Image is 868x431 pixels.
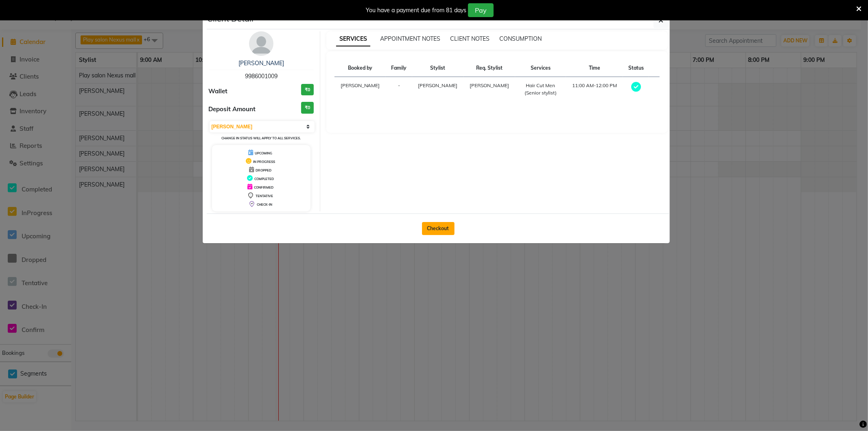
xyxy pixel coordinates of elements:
div: Hair Cut Men (Senior stylist) [520,82,561,97]
img: avatar [249,31,273,56]
span: CHECK-IN [257,202,272,207]
span: SERVICES [336,32,370,46]
th: Stylist [412,59,464,77]
button: Checkout [422,222,455,235]
h3: ₹0 [301,102,314,114]
span: CONSUMPTION [499,35,542,42]
span: CONFIRMED [254,185,273,189]
td: - [386,77,412,102]
span: DROPPED [256,168,271,172]
th: Booked by [335,59,386,77]
span: TENTATIVE [256,194,273,198]
div: You have a payment due from 81 days [366,6,466,15]
span: [PERSON_NAME] [418,82,458,88]
span: UPCOMING [255,151,272,155]
td: [PERSON_NAME] [335,77,386,102]
span: 9986001009 [245,73,278,80]
th: Req. Stylist [464,59,515,77]
span: APPOINTMENT NOTES [380,35,440,42]
span: Deposit Amount [209,105,256,114]
span: COMPLETED [254,177,274,181]
span: IN PROGRESS [253,160,275,164]
th: Status [623,59,649,77]
button: Pay [468,3,494,17]
span: CLIENT NOTES [450,35,490,42]
th: Services [515,59,566,77]
th: Time [566,59,623,77]
span: [PERSON_NAME] [470,82,509,88]
a: [PERSON_NAME] [238,59,284,67]
td: 11:00 AM-12:00 PM [566,77,623,102]
span: Wallet [209,87,228,96]
h3: ₹0 [301,84,314,96]
th: Family [386,59,412,77]
small: Change in status will apply to all services. [221,136,301,140]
